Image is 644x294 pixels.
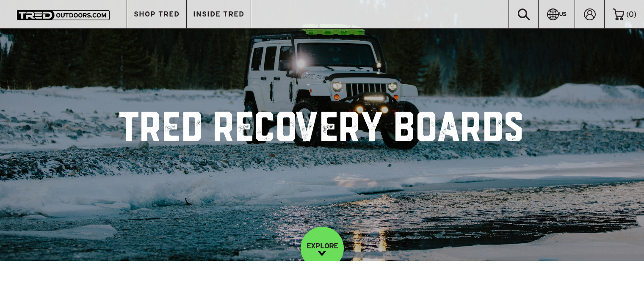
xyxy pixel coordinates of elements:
[301,227,344,270] a: EXPLORE
[613,8,624,20] img: cart-icon
[318,251,326,256] img: down-image
[119,112,525,150] h1: TRED Recovery Boards
[134,11,180,18] span: SHOP TRED
[193,11,244,18] span: INSIDE TRED
[629,10,634,18] span: 0
[626,11,636,18] span: ( )
[17,10,110,20] img: TRED Outdoors America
